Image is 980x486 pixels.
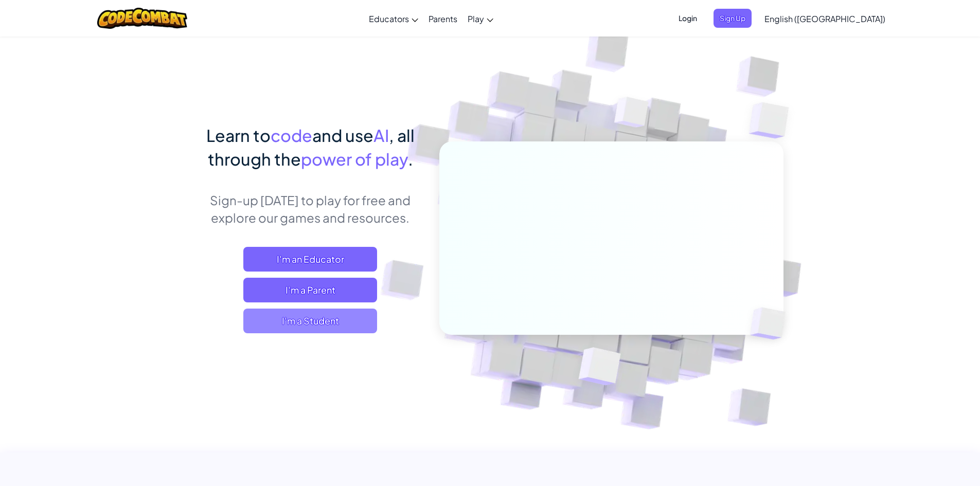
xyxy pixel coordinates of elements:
span: Learn to [206,125,271,146]
span: . [408,149,413,169]
span: Educators [369,13,409,24]
img: Overlap cubes [733,286,810,361]
a: Parents [423,5,462,32]
span: Play [468,13,484,24]
span: and use [312,125,373,146]
button: Login [672,9,703,28]
a: Educators [364,5,423,32]
button: I'm a Student [243,309,377,333]
img: Overlap cubes [595,77,669,153]
p: Sign-up [DATE] to play for free and explore our games and resources. [197,191,424,226]
a: I'm an Educator [243,247,377,272]
span: AI [373,125,389,146]
a: English ([GEOGRAPHIC_DATA]) [759,5,890,32]
img: CodeCombat logo [97,8,187,29]
span: power of play [301,149,408,169]
span: English ([GEOGRAPHIC_DATA]) [764,13,885,24]
button: Sign Up [714,9,752,28]
a: I'm a Parent [243,278,377,302]
img: Overlap cubes [553,326,645,411]
img: Overlap cubes [728,77,817,164]
span: code [271,125,312,146]
a: Play [462,5,498,32]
